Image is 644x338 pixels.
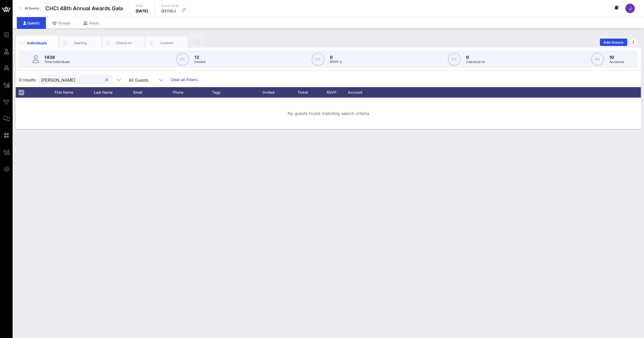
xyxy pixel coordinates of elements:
[133,87,173,98] div: Email
[19,77,36,83] span: 0 results
[17,17,46,29] div: Guests
[171,77,198,83] a: Clear all Filters
[25,6,39,10] span: All Events
[286,87,325,98] div: Ticket
[136,8,148,14] p: [DATE]
[466,59,485,65] p: Checked-In
[44,59,70,65] p: Total Individuals
[136,3,148,8] p: Date
[46,17,77,29] div: Groups
[45,4,123,12] span: CHCI 48th Annual Awards Gala
[194,54,205,60] p: 12
[17,4,42,13] a: All Events
[16,98,641,129] div: No guests found matching search criteria
[212,87,257,98] div: Tags
[125,75,167,85] div: All Guests
[466,54,485,60] p: 0
[609,54,624,60] p: 10
[55,87,94,98] div: First Name
[194,59,205,65] p: Invited
[629,6,631,11] span: J
[161,3,179,8] p: Event Code
[112,40,135,45] div: Check-In
[330,54,342,60] p: 0
[161,8,179,14] p: QX7JOJ
[105,77,108,83] button: clear icon
[625,4,635,13] div: J
[330,59,342,65] p: RSVP`d
[325,87,343,98] div: RSVP
[257,87,286,98] div: Invited
[44,54,70,60] p: 1436
[155,40,179,45] div: Custom
[343,87,372,98] div: Account
[600,39,627,46] button: Add Guests
[25,40,49,46] div: Individuals
[603,40,624,44] span: Add Guests
[609,59,624,65] p: Accounts
[129,78,148,82] div: All Guests
[77,17,105,29] div: Hosts
[69,40,92,45] div: Seating
[173,87,212,98] div: Phone
[94,87,133,98] div: Last Name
